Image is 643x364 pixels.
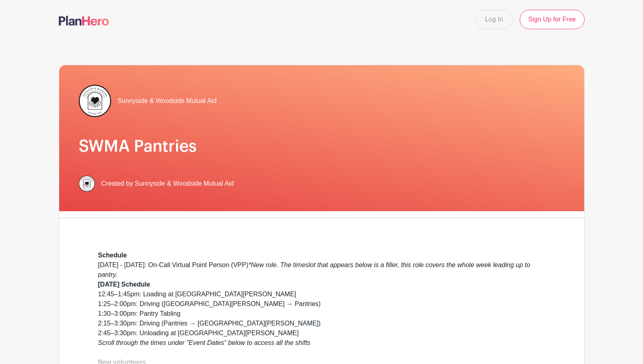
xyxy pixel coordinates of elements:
[101,179,234,188] span: Created by Sunnyside & Woodside Mutual Aid
[79,137,565,156] h1: SWMA Pantries
[79,85,111,117] img: 256.png
[118,96,217,106] span: Sunnyside & Woodside Mutual Aid
[98,261,530,278] em: *New role. The timeslot that appears below is a filler, this role covers the whole week leading u...
[59,16,109,26] img: logo-507f7623f17ff9eddc593b1ce0a138ce2505c220e1c5a4e2b4648c50719b7d32.svg
[520,10,584,29] a: Sign Up for Free
[79,176,95,192] img: 256.png
[475,10,513,29] a: Log In
[98,339,311,346] em: Scroll through the times under "Event Dates" below to access all the shifts
[98,281,151,288] strong: [DATE] Schedule
[98,252,127,259] strong: Schedule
